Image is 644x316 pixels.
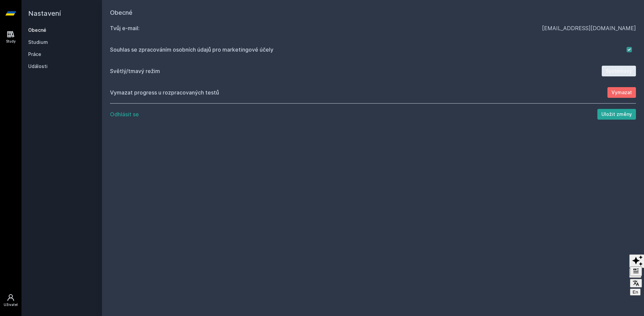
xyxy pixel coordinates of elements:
[542,24,636,32] div: [EMAIL_ADDRESS][DOMAIN_NAME]
[607,87,636,98] button: Vymazat
[110,46,627,54] div: Souhlas se zpracováním osobních údajů pro marketingové účely
[597,109,636,120] button: Uložit změny
[110,24,542,32] div: Tvůj e‑mail:
[28,63,95,70] a: Události
[28,51,95,58] a: Práce
[6,39,16,44] div: Study
[28,27,95,34] a: Obecné
[1,290,20,311] a: Uživatel
[110,110,139,118] button: Odhlásit se
[110,88,607,97] div: Vymazat progress u rozpracovaných testů
[602,66,636,76] button: Systémový
[1,27,20,47] a: Study
[28,39,95,46] a: Studium
[4,302,18,307] div: Uživatel
[110,67,602,75] div: Světlý/tmavý režim
[110,8,636,17] h1: Obecné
